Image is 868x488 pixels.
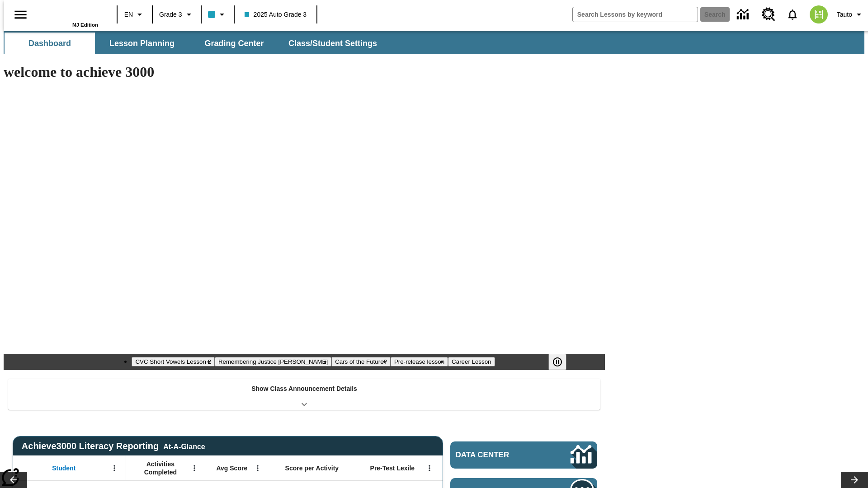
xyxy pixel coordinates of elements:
[251,461,264,475] button: Open Menu
[132,357,214,366] button: Slide 1 CVC Short Vowels Lesson 2
[370,464,415,472] span: Pre-Test Lexile
[288,38,377,49] span: Class/Student Settings
[423,461,436,475] button: Open Menu
[109,38,175,49] span: Lesson Planning
[189,33,279,54] button: Grading Center
[331,357,391,366] button: Slide 3 Cars of the Future?
[548,354,566,370] button: Pause
[120,6,149,23] button: Language: EN, Select a language
[285,464,339,472] span: Score per Activity
[108,461,121,475] button: Open Menu
[188,461,201,475] button: Open Menu
[391,357,448,366] button: Slide 4 Pre-release lesson
[39,4,98,22] a: Home
[156,6,198,23] button: Grade: Grade 3, Select a grade
[4,64,605,80] h1: welcome to achieve 3000
[810,5,828,23] img: avatar image
[216,464,247,472] span: Avg Score
[28,38,71,49] span: Dashboard
[159,10,182,19] span: Grade 3
[97,33,187,54] button: Lesson Planning
[731,2,756,27] a: Data Center
[573,7,698,22] input: search field
[837,10,852,19] span: Tauto
[4,33,385,54] div: SubNavbar
[781,3,804,26] a: Notifications
[756,2,781,27] a: Resource Center, Will open in new tab
[281,33,384,54] button: Class/Student Settings
[163,441,205,451] div: At-A-Glance
[8,379,600,410] div: Show Class Announcement Details
[22,441,205,451] span: Achieve3000 Literacy Reporting
[204,6,231,23] button: Class color is light blue. Change class color
[7,1,34,28] button: Open side menu
[39,3,98,28] div: Home
[215,357,331,366] button: Slide 2 Remembering Justice O'Connor
[833,6,868,23] button: Profile/Settings
[804,3,833,26] button: Select a new avatar
[124,10,133,19] span: EN
[72,22,98,28] span: NJ Edition
[52,464,75,472] span: Student
[448,357,495,366] button: Slide 5 Career Lesson
[450,441,597,469] a: Data Center
[5,33,95,54] button: Dashboard
[131,460,190,476] span: Activities Completed
[4,31,864,54] div: SubNavbar
[251,384,357,394] p: Show Class Announcement Details
[841,472,868,488] button: Lesson carousel, Next
[245,10,307,19] span: 2025 Auto Grade 3
[456,450,540,460] span: Data Center
[548,354,576,370] div: Pause
[204,38,264,49] span: Grading Center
